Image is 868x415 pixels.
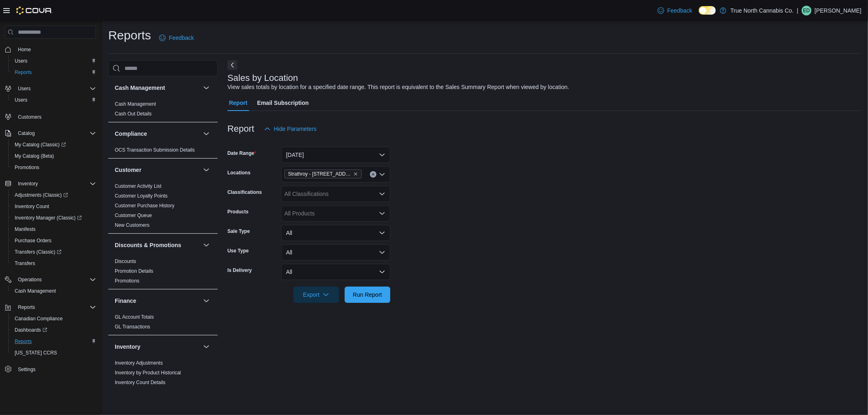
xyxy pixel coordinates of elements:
[8,67,99,78] button: Reports
[15,327,47,333] span: Dashboards
[281,264,390,280] button: All
[11,213,96,223] span: Inventory Manager (Classic)
[15,192,68,198] span: Adjustments (Classic)
[257,95,309,111] span: Email Subscription
[11,140,96,150] span: My Catalog (Classic)
[730,6,794,15] p: True North Cannabis Co.
[8,347,99,359] button: [US_STATE] CCRS
[18,304,35,311] span: Reports
[115,84,200,92] button: Cash Management
[11,286,96,296] span: Cash Management
[2,178,99,189] button: Inventory
[15,128,38,138] button: Catalog
[18,276,42,283] span: Operations
[8,324,99,336] a: Dashboards
[8,246,99,258] a: Transfers (Classic)
[15,338,32,345] span: Reports
[8,150,99,162] button: My Catalog (Beta)
[115,360,163,366] span: Inventory Adjustments
[667,7,692,15] span: Feedback
[115,370,181,376] a: Inventory by Product Historical
[11,151,96,161] span: My Catalog (Beta)
[108,27,151,43] h1: Reports
[15,179,41,189] button: Inventory
[11,190,96,200] span: Adjustments (Classic)
[8,201,99,212] button: Inventory Count
[15,288,56,294] span: Cash Management
[18,114,42,120] span: Customers
[8,336,99,347] button: Reports
[115,241,200,249] button: Discounts & Promotions
[201,83,211,93] button: Cash Management
[15,69,32,76] span: Reports
[115,202,175,209] span: Customer Purchase History
[115,268,153,274] span: Promotion Details
[11,314,96,324] span: Canadian Compliance
[8,212,99,224] a: Inventory Manager (Classic)
[11,247,65,257] a: Transfers (Classic)
[115,147,195,153] span: OCS Transaction Submission Details
[8,235,99,246] button: Purchase Orders
[156,30,197,46] a: Feedback
[201,296,211,306] button: Finance
[11,163,96,172] span: Promotions
[115,111,152,117] a: Cash Out Details
[353,291,382,299] span: Run Report
[15,112,45,122] a: Customers
[11,259,96,268] span: Transfers
[11,224,96,234] span: Manifests
[370,171,376,178] button: Clear input
[227,169,251,176] label: Locations
[293,287,339,303] button: Export
[115,183,162,189] span: Customer Activity List
[379,171,385,178] button: Open list of options
[284,169,362,178] span: Strathroy - 51 Front St W
[11,190,71,200] a: Adjustments (Classic)
[15,111,96,122] span: Customers
[281,147,390,163] button: [DATE]
[115,278,140,284] span: Promotions
[379,210,385,217] button: Open list of options
[298,287,334,303] span: Export
[15,44,96,54] span: Home
[15,275,96,285] span: Operations
[115,241,181,249] h3: Discounts & Promotions
[15,365,39,374] a: Settings
[15,350,57,356] span: [US_STATE] CCRS
[11,286,59,296] a: Cash Management
[115,314,154,320] span: GL Account Totals
[108,312,218,335] div: Finance
[115,324,150,330] a: GL Transactions
[227,267,252,274] label: Is Delivery
[15,84,96,93] span: Users
[201,342,211,352] button: Inventory
[15,153,54,159] span: My Catalog (Beta)
[797,6,798,15] p: |
[2,128,99,139] button: Catalog
[115,222,149,228] span: New Customers
[227,83,569,91] div: View sales totals by location for a specified date range. This report is equivalent to the Sales ...
[15,260,35,267] span: Transfers
[16,7,52,15] img: Cova
[15,226,35,232] span: Manifests
[227,60,237,70] button: Next
[654,2,695,19] a: Feedback
[115,343,140,351] h3: Inventory
[115,297,136,305] h3: Finance
[15,203,49,210] span: Inventory Count
[8,189,99,201] a: Adjustments (Classic)
[11,325,96,335] span: Dashboards
[11,325,50,335] a: Dashboards
[11,140,69,150] a: My Catalog (Classic)
[8,313,99,324] button: Canadian Compliance
[201,165,211,175] button: Customer
[227,73,298,83] h3: Sales by Location
[11,202,96,211] span: Inventory Count
[8,258,99,269] button: Transfers
[11,67,96,77] span: Reports
[18,130,35,137] span: Catalog
[11,56,31,66] a: Users
[345,287,390,303] button: Run Report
